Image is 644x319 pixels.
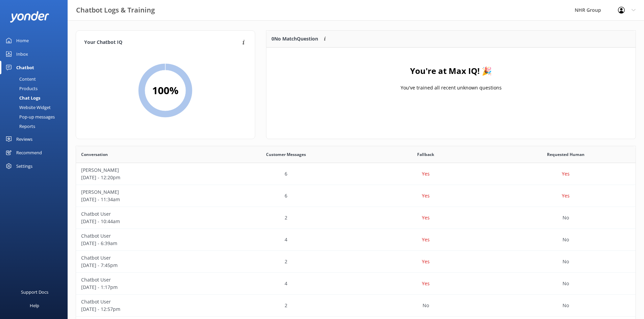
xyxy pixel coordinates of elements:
p: [DATE] - 6:39am [81,240,211,247]
p: Chatbot User [81,210,211,218]
p: Chatbot User [81,232,211,240]
a: Chat Logs [4,93,68,103]
div: Inbox [16,47,28,61]
div: row [76,207,636,229]
p: Chatbot User [81,254,211,262]
span: Requested Human [547,151,585,158]
img: yonder-white-logo.png [10,11,49,22]
p: 2 [285,214,287,221]
div: Chat Logs [4,93,40,103]
div: Recommend [16,146,42,159]
p: Yes [422,280,430,287]
a: Pop-up messages [4,112,68,122]
p: You've trained all recent unknown questions [400,84,501,91]
div: row [76,251,636,273]
div: grid [266,48,636,115]
p: [PERSON_NAME] [81,166,211,174]
div: Support Docs [21,285,48,299]
p: No [563,236,569,243]
p: [PERSON_NAME] [81,188,211,196]
div: Chatbot [16,61,34,74]
div: Products [4,84,38,93]
div: Website Widget [4,103,51,112]
p: Yes [422,258,430,265]
div: row [76,185,636,207]
p: Yes [422,192,430,200]
div: Pop-up messages [4,112,55,122]
p: 4 [285,236,287,243]
h4: Your Chatbot IQ [84,39,240,46]
p: Yes [422,170,430,178]
p: Yes [422,236,430,243]
p: Chatbot User [81,276,211,284]
p: Yes [562,192,570,200]
div: Reviews [16,132,32,146]
div: Help [30,299,39,312]
p: 6 [285,170,287,178]
p: No [423,302,429,309]
p: [DATE] - 12:57pm [81,305,211,313]
p: No [563,280,569,287]
p: [DATE] - 7:45pm [81,262,211,269]
div: row [76,295,636,317]
p: [DATE] - 12:20pm [81,174,211,181]
span: Customer Messages [266,151,306,158]
a: Reports [4,122,68,131]
h4: You're at Max IQ! 🎉 [410,64,492,77]
p: 0 No Match Question [271,35,318,43]
div: Home [16,34,29,47]
div: Content [4,74,36,84]
a: Products [4,84,68,93]
p: [DATE] - 1:17pm [81,284,211,291]
p: Yes [562,170,570,178]
div: row [76,273,636,295]
div: row [76,229,636,251]
p: No [563,302,569,309]
h3: Chatbot Logs & Training [76,5,155,16]
p: [DATE] - 10:44am [81,218,211,225]
p: 6 [285,192,287,200]
span: Fallback [417,151,434,158]
p: 2 [285,258,287,265]
span: Conversation [81,151,108,158]
p: No [563,258,569,265]
a: Website Widget [4,103,68,112]
p: 4 [285,280,287,287]
p: Yes [422,214,430,221]
p: Chatbot User [81,298,211,305]
a: Content [4,74,68,84]
p: 2 [285,302,287,309]
h2: 100 % [152,82,178,99]
p: No [563,214,569,221]
div: Reports [4,122,35,131]
p: [DATE] - 11:34am [81,196,211,203]
div: Settings [16,159,32,173]
div: row [76,163,636,185]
